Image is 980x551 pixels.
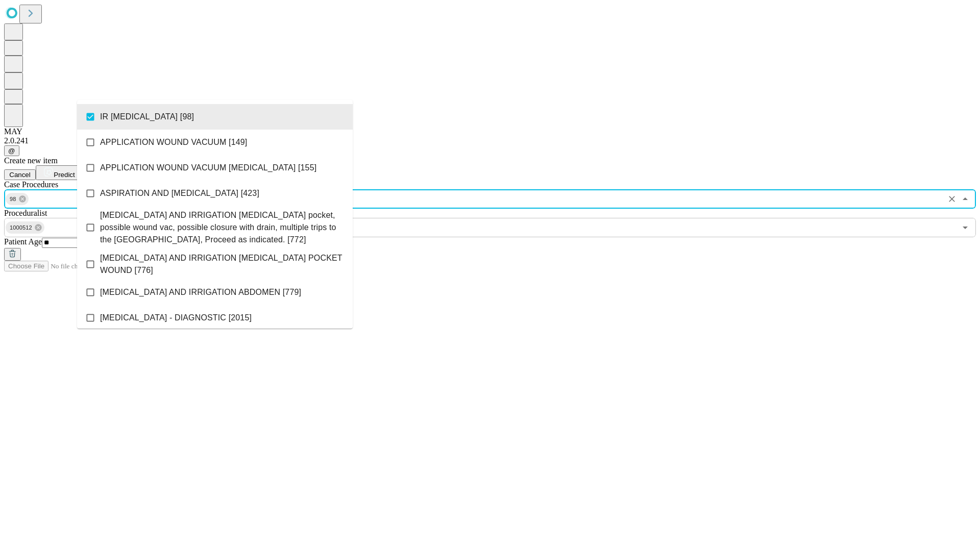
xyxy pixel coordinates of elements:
[6,222,36,234] span: 1000512
[8,147,15,155] span: @
[4,169,36,180] button: Cancel
[958,220,972,235] button: Open
[36,165,83,180] button: Predict
[6,221,44,234] div: 1000512
[4,180,58,189] span: Scheduled Procedure
[100,209,345,246] span: [MEDICAL_DATA] AND IRRIGATION [MEDICAL_DATA] pocket, possible wound vac, possible closure with dr...
[100,111,194,123] span: IR [MEDICAL_DATA] [98]
[4,145,19,156] button: @
[958,192,972,206] button: Close
[4,209,47,217] span: Proceduralist
[100,187,259,199] span: ASPIRATION AND [MEDICAL_DATA] [423]
[4,127,976,136] div: MAY
[100,252,345,277] span: [MEDICAL_DATA] AND IRRIGATION [MEDICAL_DATA] POCKET WOUND [776]
[100,136,247,148] span: APPLICATION WOUND VACUUM [149]
[4,156,58,165] span: Create new item
[9,171,31,179] span: Cancel
[4,237,42,246] span: Patient Age
[100,312,252,324] span: [MEDICAL_DATA] - DIAGNOSTIC [2015]
[6,193,20,205] span: 98
[4,136,976,145] div: 2.0.241
[945,192,959,206] button: Clear
[6,193,29,205] div: 98
[54,171,75,179] span: Predict
[100,286,301,298] span: [MEDICAL_DATA] AND IRRIGATION ABDOMEN [779]
[100,162,316,174] span: APPLICATION WOUND VACUUM [MEDICAL_DATA] [155]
